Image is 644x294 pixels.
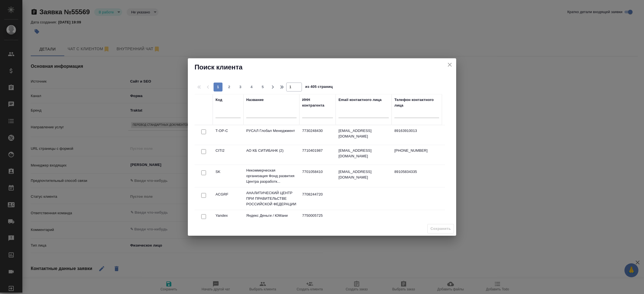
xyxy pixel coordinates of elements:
td: CITI2 [213,145,243,165]
p: Некоммерческая организация Фонд развития Центра разработк... [246,168,297,184]
button: 2 [225,83,234,91]
span: 4 [247,84,256,90]
button: 5 [258,83,267,91]
button: 3 [236,83,245,91]
td: SK [213,166,243,186]
span: из 405 страниц [305,83,333,91]
p: [EMAIL_ADDRESS][DOMAIN_NAME] [338,148,389,159]
span: 3 [236,84,245,90]
td: 7730248430 [299,125,336,145]
button: close [446,61,454,69]
td: 7708244720 [299,189,336,208]
td: 7710401987 [299,145,336,165]
div: Название [246,97,264,103]
span: 5 [258,84,267,90]
div: Телефон контактного лица [394,97,439,108]
div: Код [216,97,222,103]
span: 2 [225,84,234,90]
p: 89163910013 [394,128,439,134]
p: АО КБ СИТИБАНК (2) [246,148,297,153]
div: ИНН контрагента [302,97,333,108]
p: Яндекс Деньги / ЮМани [246,213,297,218]
p: РУСАЛ Глобал Менеджмент [246,128,297,134]
p: [EMAIL_ADDRESS][DOMAIN_NAME] [338,128,389,139]
span: Выберите клиента [427,224,454,234]
h2: Поиск клиента [195,63,449,72]
td: Yandex [213,210,243,230]
td: 7750005725 [299,210,336,230]
div: Email контактного лица [338,97,382,103]
td: 7701058410 [299,166,336,186]
p: АНАЛИТИЧЕСКИЙ ЦЕНТР ПРИ ПРАВИТЕЛЬСТВЕ РОССИЙСКОЙ ФЕДЕРАЦИИ [246,190,297,207]
p: [PHONE_NUMBER] [394,148,439,153]
td: ACGRF [213,189,243,208]
p: [EMAIL_ADDRESS][DOMAIN_NAME] [338,169,389,180]
td: T-OP-C [213,125,243,145]
button: 4 [247,83,256,91]
p: 89105834335 [394,169,439,175]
